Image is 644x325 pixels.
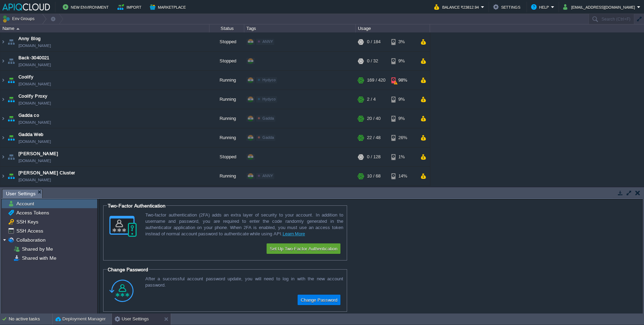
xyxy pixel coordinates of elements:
[18,81,51,88] a: [DOMAIN_NAME]
[391,32,414,51] div: 3%
[18,35,41,42] a: Anny Blog
[367,32,381,51] div: 0 / 184
[209,90,244,109] div: Running
[262,135,274,139] span: Gadda
[18,119,51,126] a: [DOMAIN_NAME]
[209,52,244,70] div: Stopped
[209,71,244,90] div: Running
[391,90,414,109] div: 9%
[6,189,36,198] span: User Settings
[15,210,50,216] a: Access Tokens
[367,52,378,70] div: 0 / 32
[15,201,35,207] a: Account
[6,109,16,128] img: AMDAwAAAACH5BAEAAAAALAAAAAABAAEAAAICRAEAOw==
[18,100,51,107] a: [DOMAIN_NAME]
[18,169,75,176] a: [PERSON_NAME] Cluster
[18,42,51,49] a: [DOMAIN_NAME]
[0,128,6,147] img: AMDAwAAAACH5BAEAAAAALAAAAAABAAEAAAICRAEAOw==
[367,71,385,90] div: 169 / 420
[245,24,355,32] div: Tags
[55,316,106,323] button: Deployment Manager
[262,78,276,82] span: Hydyco
[367,148,381,166] div: 0 / 128
[108,267,148,272] span: Change Password
[283,231,305,236] a: Learn More
[391,128,414,147] div: 26%
[391,109,414,128] div: 9%
[209,32,244,51] div: Stopped
[262,174,273,178] span: ANNY
[209,109,244,128] div: Running
[145,212,343,237] div: Two-factor authentication (2FA) adds an extra layer of security to your account. In addition to u...
[210,24,244,32] div: Status
[18,150,58,157] a: [PERSON_NAME]
[367,128,381,147] div: 22 / 48
[21,246,54,252] a: Shared by Me
[15,237,47,243] a: Collaboration
[18,54,49,61] a: Back-3040021
[299,296,339,304] button: Change Password
[0,90,6,109] img: AMDAwAAAACH5BAEAAAAALAAAAAABAAEAAAICRAEAOw==
[262,116,274,120] span: Gadda
[63,3,111,11] button: New Environment
[367,167,381,186] div: 10 / 68
[391,52,414,70] div: 9%
[6,167,16,186] img: AMDAwAAAACH5BAEAAAAALAAAAAABAAEAAAICRAEAOw==
[18,93,48,100] a: Coolify Proxy
[21,255,58,261] a: Shared with Me
[9,313,52,325] div: No active tasks
[531,3,551,11] button: Help
[150,3,188,11] button: Marketplace
[6,128,16,147] img: AMDAwAAAACH5BAEAAAAALAAAAAABAAEAAAICRAEAOw==
[117,3,144,11] button: Import
[356,24,430,32] div: Usage
[18,131,44,138] a: Gadda Web
[0,148,6,166] img: AMDAwAAAACH5BAEAAAAALAAAAAABAAEAAAICRAEAOw==
[367,109,381,128] div: 20 / 40
[367,90,376,109] div: 2 / 4
[15,219,39,225] a: SSH Keys
[15,228,44,234] a: SSH Access
[6,71,16,90] img: AMDAwAAAACH5BAEAAAAALAAAAAABAAEAAAICRAEAOw==
[0,167,6,186] img: AMDAwAAAACH5BAEAAAAALAAAAAABAAEAAAICRAEAOw==
[209,148,244,166] div: Stopped
[0,109,6,128] img: AMDAwAAAACH5BAEAAAAALAAAAAABAAEAAAICRAEAOw==
[2,3,50,10] img: APIQCloud
[1,24,209,32] div: Name
[16,28,20,30] img: AMDAwAAAACH5BAEAAAAALAAAAAABAAEAAAICRAEAOw==
[2,14,37,24] button: Env Groups
[0,71,6,90] img: AMDAwAAAACH5BAEAAAAALAAAAAABAAEAAAICRAEAOw==
[391,71,414,90] div: 98%
[108,203,166,209] span: Two-Factor Authentication
[391,167,414,186] div: 14%
[209,128,244,147] div: Running
[262,39,273,44] span: ANNY
[563,3,637,11] button: [EMAIL_ADDRESS][DOMAIN_NAME]
[6,32,16,51] img: AMDAwAAAACH5BAEAAAAALAAAAAABAAEAAAICRAEAOw==
[6,148,16,166] img: AMDAwAAAACH5BAEAAAAALAAAAAABAAEAAAICRAEAOw==
[18,176,51,183] a: [DOMAIN_NAME]
[145,276,343,288] div: After a successful account password update, you will need to log in with the new account password.
[391,148,414,166] div: 1%
[18,74,33,81] a: Coolify
[262,97,276,101] span: Hydyco
[18,138,51,145] a: [DOMAIN_NAME]
[18,157,51,164] a: [DOMAIN_NAME]
[18,61,51,68] a: [DOMAIN_NAME]
[6,52,16,70] img: AMDAwAAAACH5BAEAAAAALAAAAAABAAEAAAICRAEAOw==
[434,3,481,11] button: Balance ₹23812.94
[18,112,39,119] a: Gadda co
